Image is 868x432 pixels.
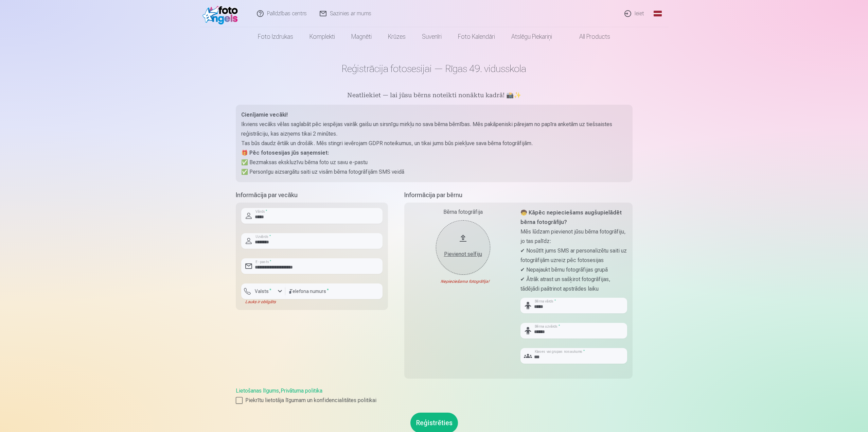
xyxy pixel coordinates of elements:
a: Magnēti [343,27,380,46]
div: Nepieciešama fotogrāfija! [410,279,516,284]
a: Atslēgu piekariņi [503,27,560,46]
p: Tas būs daudz ērtāk un drošāk. Mēs stingri ievērojam GDPR noteikumus, un tikai jums būs piekļuve ... [241,139,627,148]
button: Pievienot selfiju [436,220,490,275]
button: Valsts* [241,283,285,299]
div: , [236,387,633,404]
h5: Informācija par bērnu [404,190,633,200]
a: Komplekti [301,27,343,46]
p: ✔ Nosūtīt jums SMS ar personalizētu saiti uz fotogrāfijām uzreiz pēc fotosesijas [520,246,627,265]
p: Mēs lūdzam pievienot jūsu bērna fotogrāfiju, jo tas palīdz: [520,227,627,246]
a: Privātuma politika [281,387,322,394]
h1: Reģistrācija fotosesijai — Rīgas 49. vidusskola [236,63,633,75]
h5: Neatliekiet — lai jūsu bērns noteikti nonāktu kadrā! 📸✨ [236,91,633,101]
a: All products [560,27,618,46]
label: Valsts [252,288,274,295]
p: ✅ Bezmaksas ekskluzīvu bērna foto uz savu e-pastu [241,158,627,167]
img: /fa1 [202,3,242,24]
p: ✔ Ātrāk atrast un sašķirot fotogrāfijas, tādējādi paātrinot apstrādes laiku [520,275,627,294]
a: Foto kalendāri [450,27,503,46]
div: Bērna fotogrāfija [410,208,516,216]
a: Lietošanas līgums [236,387,279,394]
strong: 🎁 Pēc fotosesijas jūs saņemsiet: [241,150,329,156]
a: Suvenīri [414,27,450,46]
label: Piekrītu lietotāja līgumam un konfidencialitātes politikai [236,396,633,404]
h5: Informācija par vecāku [236,190,388,200]
p: Ikviens vecāks vēlas saglabāt pēc iespējas vairāk gaišu un sirsnīgu mirkļu no sava bērna bērnības... [241,120,627,139]
strong: Cienījamie vecāki! [241,111,288,118]
strong: 🧒 Kāpēc nepieciešams augšupielādēt bērna fotogrāfiju? [520,209,622,225]
a: Krūzes [380,27,414,46]
div: Lauks ir obligāts [241,299,285,305]
p: ✅ Personīgu aizsargātu saiti uz visām bērna fotogrāfijām SMS veidā [241,167,627,177]
div: Pievienot selfiju [443,250,483,258]
a: Foto izdrukas [250,27,301,46]
p: ✔ Nepajaukt bērnu fotogrāfijas grupā [520,265,627,275]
